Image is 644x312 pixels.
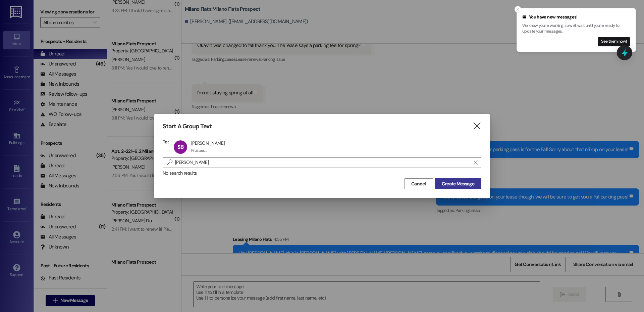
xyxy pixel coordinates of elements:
[442,180,474,187] span: Create Message
[411,180,426,187] span: Cancel
[472,123,481,130] i: 
[474,160,477,165] i: 
[522,23,630,35] p: We know you're working, so we'll wait until you're ready to update your messages.
[163,123,212,130] h3: Start A Group Text
[175,158,470,167] input: Search for any contact or apartment
[191,140,225,146] div: [PERSON_NAME]
[163,139,169,145] h3: To:
[163,170,481,177] div: No search results
[177,143,183,150] span: SB
[435,178,481,189] button: Create Message
[515,6,521,13] button: Close toast
[470,158,481,168] button: Clear text
[191,148,207,153] div: Prospect
[598,37,630,46] button: See them now!
[404,178,433,189] button: Cancel
[164,159,175,166] i: 
[522,14,630,20] div: You have new messages!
